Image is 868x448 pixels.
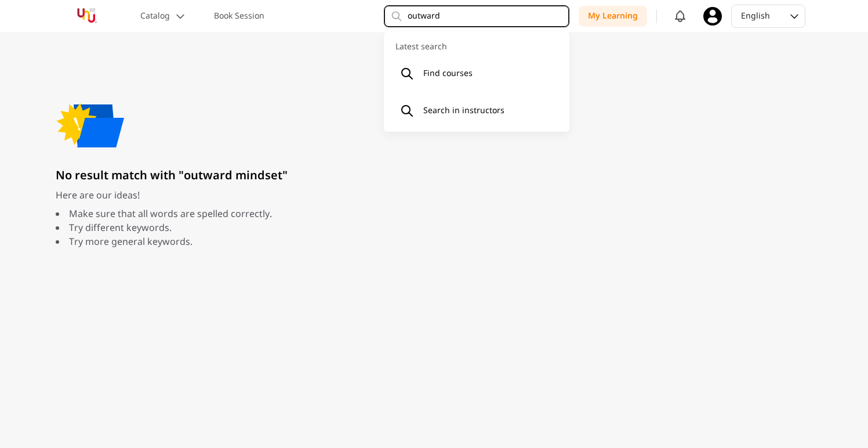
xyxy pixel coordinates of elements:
p: Search in instructors [423,105,504,117]
li: Try more general keywords. [56,235,812,249]
p: My Learning [588,10,638,22]
p: Book Session [214,10,264,22]
button: My Learning [579,6,647,27]
button: Book Session [207,6,271,27]
button: Catalog [133,6,193,27]
h3: No result match with "outward mindset" [56,168,812,184]
p: Catalog [140,10,170,22]
div: English [741,10,774,22]
img: Empty state [56,89,125,158]
li: Make sure that all words are spelled correctly. [56,207,812,221]
p: Here are our ideas! [56,189,812,203]
img: YourNextU Logo [63,6,110,27]
p: Latest search [388,37,565,57]
p: Find courses [423,68,473,80]
li: Try different keywords. [56,221,812,235]
input: Find the course you are interested in [384,5,569,27]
